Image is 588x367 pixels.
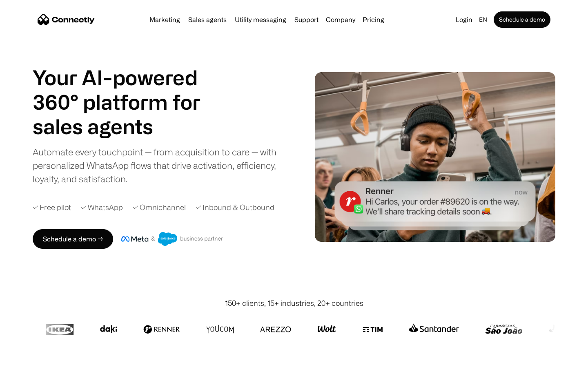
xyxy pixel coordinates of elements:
[326,14,355,25] div: Company
[452,14,476,25] a: Login
[185,16,230,23] a: Sales agents
[8,352,49,364] aside: Language selected: English
[196,202,274,213] div: ✓ Inbound & Outbound
[121,232,223,246] img: Meta and Salesforce business partner badge.
[232,16,290,23] a: Utility messaging
[133,202,186,213] div: ✓ Omnichannel
[33,65,220,114] h1: Your AI-powered 360° platform for
[33,202,71,213] div: ✓ Free pilot
[146,16,183,23] a: Marketing
[479,14,487,25] div: en
[291,16,322,23] a: Support
[16,353,49,364] ul: Language list
[81,202,123,213] div: ✓ WhatsApp
[494,11,550,28] a: Schedule a demo
[33,114,220,139] h1: sales agents
[33,145,290,186] div: Automate every touchpoint — from acquisition to care — with personalized WhatsApp flows that driv...
[33,229,113,249] a: Schedule a demo →
[225,298,363,309] div: 150+ clients, 15+ industries, 20+ countries
[359,16,388,23] a: Pricing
